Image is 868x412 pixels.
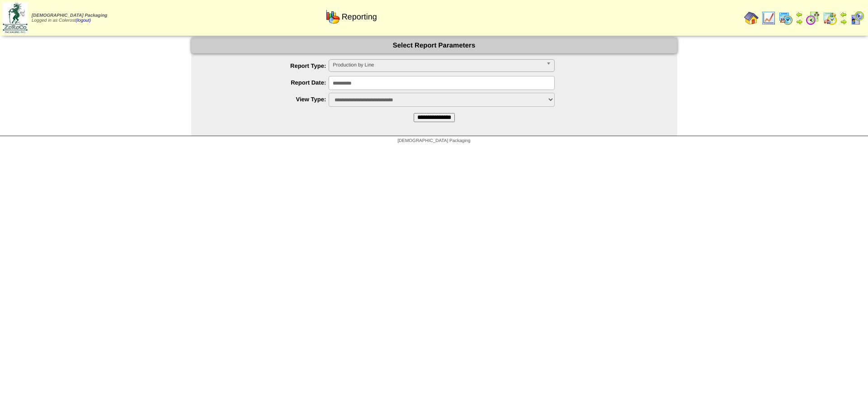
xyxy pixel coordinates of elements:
div: Select Report Parameters [191,38,677,53]
img: graph.gif [325,9,340,24]
img: calendarcustomer.gif [850,11,864,25]
span: Production by Line [333,60,542,71]
span: [DEMOGRAPHIC_DATA] Packaging [32,13,107,18]
a: (logout) [75,18,91,23]
img: line_graph.gif [761,11,776,25]
img: arrowleft.gif [840,11,847,18]
img: calendarprod.gif [778,11,793,25]
img: calendarinout.gif [823,11,837,25]
img: calendarblend.gif [806,11,820,25]
span: [DEMOGRAPHIC_DATA] Packaging [397,138,470,143]
label: Report Date: [209,79,329,86]
img: home.gif [744,11,759,25]
img: zoroco-logo-small.webp [3,3,28,33]
label: Report Type: [209,62,329,69]
img: arrowleft.gif [796,11,803,18]
span: Reporting [342,12,377,22]
label: View Type: [209,96,329,103]
span: Logged in as Colerost [32,13,107,23]
img: arrowright.gif [796,18,803,25]
img: arrowright.gif [840,18,847,25]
